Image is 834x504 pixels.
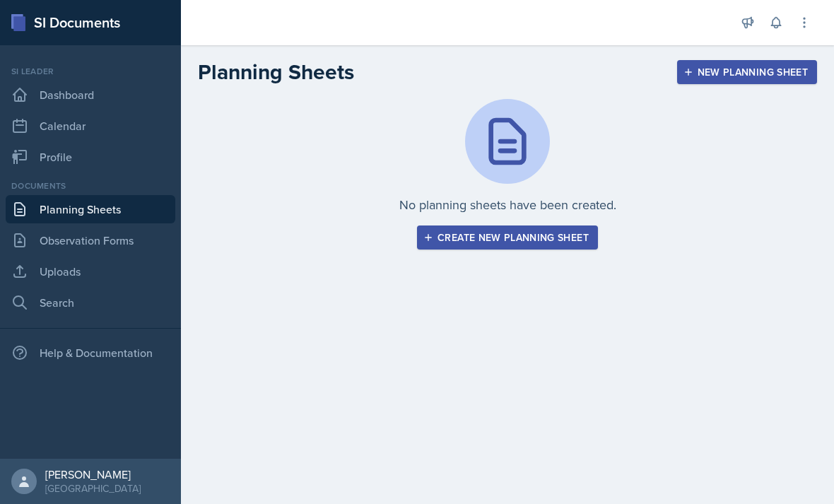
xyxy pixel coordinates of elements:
[426,232,589,243] div: Create new planning sheet
[6,112,175,140] a: Calendar
[198,59,354,85] h2: Planning Sheets
[6,339,175,367] div: Help & Documentation
[45,467,141,481] div: [PERSON_NAME]
[686,66,808,78] div: New Planning Sheet
[417,225,598,250] button: Create new planning sheet
[399,195,616,214] p: No planning sheets have been created.
[45,481,141,496] div: [GEOGRAPHIC_DATA]
[6,81,175,109] a: Dashboard
[6,288,175,317] a: Search
[6,257,175,286] a: Uploads
[6,195,175,223] a: Planning Sheets
[6,226,175,254] a: Observation Forms
[6,180,175,192] div: Documents
[6,143,175,171] a: Profile
[6,65,175,78] div: Si leader
[677,60,817,84] button: New Planning Sheet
